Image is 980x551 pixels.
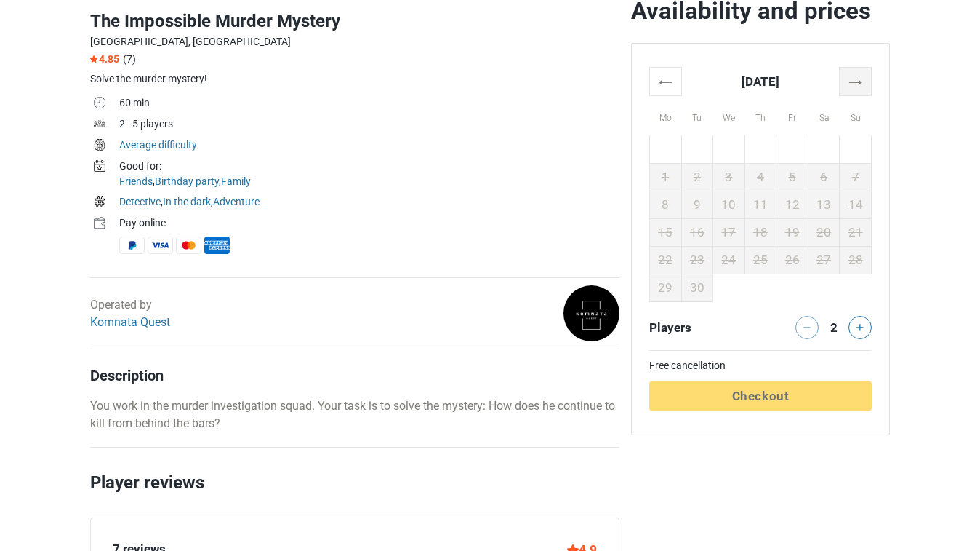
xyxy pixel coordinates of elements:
[713,218,745,246] td: 17
[90,34,619,49] div: [GEOGRAPHIC_DATA], [GEOGRAPHIC_DATA]
[713,163,745,191] td: 3
[713,191,745,218] td: 10
[90,469,619,518] h2: Player reviews
[90,53,119,65] span: 4.85
[650,95,682,135] th: Mo
[119,157,619,193] td: , ,
[681,67,840,95] th: [DATE]
[681,95,713,135] th: Tu
[119,215,619,231] div: Pay online
[776,95,808,135] th: Fr
[119,196,161,207] a: Detective
[90,71,619,87] div: Solve the murder mystery!
[119,115,619,136] td: 2 - 5 players
[776,191,808,218] td: 12
[825,316,843,336] div: 2
[123,53,136,65] span: (7)
[221,175,251,187] a: Family
[744,163,776,191] td: 4
[681,191,713,218] td: 9
[840,246,872,274] td: 28
[90,367,619,384] h4: Description
[90,55,97,63] img: Star
[119,139,197,151] a: Average difficulty
[90,315,170,329] a: Komnata Quest
[840,218,872,246] td: 21
[681,274,713,301] td: 30
[840,95,872,135] th: Su
[163,196,211,207] a: In the dark
[563,285,619,341] img: e46de7e1bcaaced9l.png
[176,237,201,254] span: MasterCard
[119,193,619,214] td: , ,
[776,246,808,274] td: 26
[119,159,619,174] div: Good for:
[681,163,713,191] td: 2
[713,246,745,274] td: 24
[643,316,760,339] div: Players
[840,163,872,191] td: 7
[213,196,260,207] a: Adventure
[90,296,170,331] div: Operated by
[713,95,745,135] th: We
[744,246,776,274] td: 25
[155,175,219,187] a: Birthday party
[808,95,840,135] th: Sa
[119,94,619,115] td: 60 min
[776,218,808,246] td: 19
[808,191,840,218] td: 13
[808,246,840,274] td: 27
[649,358,872,373] td: Free cancellation
[744,218,776,246] td: 18
[650,191,682,218] td: 8
[808,163,840,191] td: 6
[650,67,682,95] th: ←
[744,95,776,135] th: Th
[744,191,776,218] td: 11
[650,218,682,246] td: 15
[119,175,153,187] a: Friends
[840,191,872,218] td: 14
[840,67,872,95] th: →
[90,8,619,34] h1: The Impossible Murder Mystery
[808,218,840,246] td: 20
[204,237,230,254] span: American Express
[776,163,808,191] td: 5
[148,237,173,254] span: Visa
[90,397,619,432] p: You work in the murder investigation squad. Your task is to solve the mystery: How does he contin...
[119,237,145,254] span: PayPal
[681,218,713,246] td: 16
[650,163,682,191] td: 1
[681,246,713,274] td: 23
[650,274,682,301] td: 29
[650,246,682,274] td: 22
